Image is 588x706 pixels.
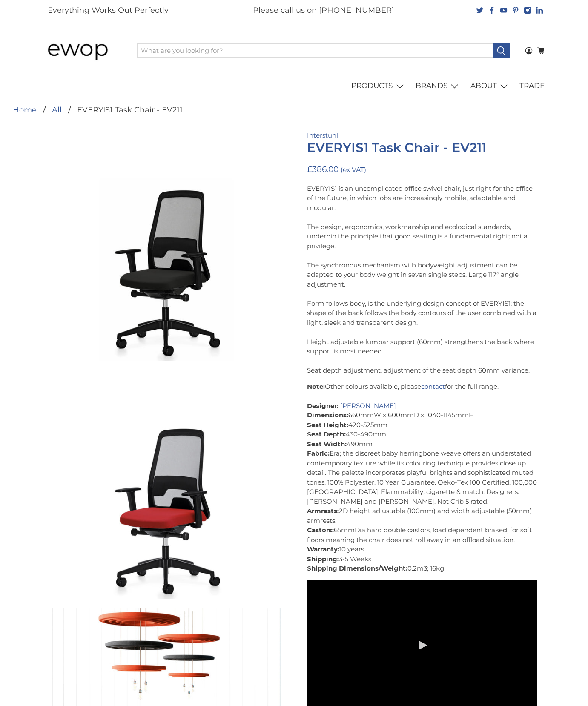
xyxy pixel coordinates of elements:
[307,545,339,553] strong: Warranty:
[445,382,499,390] span: for the full range.
[307,382,325,390] strong: Note:
[307,564,407,572] strong: Shipping Dimensions/Weight:
[307,526,334,534] strong: Castors:
[307,449,330,457] strong: Fabric:
[307,421,348,429] strong: Seat Height:
[52,131,281,361] a: Interstuhl EVERYIS1 Office Task Chair 142E Black
[307,507,339,515] strong: Armrests:
[307,131,338,139] a: Interstuhl
[515,74,550,98] a: TRADE
[307,440,347,448] strong: Seat Width:
[13,106,183,114] nav: breadcrumbs
[62,106,183,114] li: EVERYIS1 Task Chair - EV211
[52,106,62,114] a: All
[341,166,366,174] small: (ex VAT)
[411,74,466,98] a: BRANDS
[307,411,348,419] strong: Dimensions:
[307,184,537,376] p: EVERYIS1 is an uncomplicated office swivel chair, just right for the office of the future, in whi...
[137,43,493,58] input: What are you looking for?
[52,369,281,599] a: Interstuhl EVERYIS1 Office Task Chair 142E Raspberry Red
[325,382,421,390] span: Other colours available, please
[307,402,338,410] strong: Designer:
[340,402,396,410] a: [PERSON_NAME]
[307,382,537,574] p: 660mmW x 600mmD x 1040-1145mmH 420-525mm 430-490mm 490mm Era; the discreet baby herringbone weave...
[465,74,515,98] a: ABOUT
[347,74,411,98] a: PRODUCTS
[48,5,169,16] p: Everything Works Out Perfectly
[13,106,37,114] a: Home
[307,141,537,155] h1: EVERYIS1 Task Chair - EV211
[421,382,445,390] a: contact
[39,74,550,98] nav: main navigation
[307,430,346,438] strong: Seat Depth:
[307,555,339,563] strong: Shipping:
[253,5,394,16] p: Please call us on [PHONE_NUMBER]
[307,164,338,174] span: £386.00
